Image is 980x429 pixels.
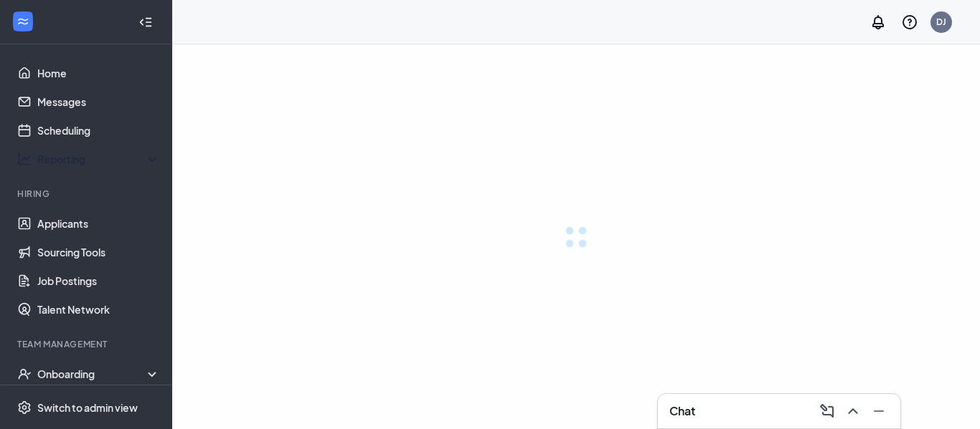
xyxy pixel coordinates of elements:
svg: Settings [17,400,32,415]
h3: Chat [669,403,695,419]
svg: Notifications [870,14,887,31]
button: ComposeMessage [814,400,837,423]
svg: ChevronUp [844,403,862,420]
div: Reporting [37,152,161,166]
svg: Analysis [17,152,32,166]
a: Home [37,59,160,87]
a: Applicants [37,209,160,238]
div: DJ [936,16,946,28]
svg: Minimize [870,403,887,420]
div: Team Management [17,338,157,350]
svg: ComposeMessage [819,403,836,420]
svg: UserCheck [17,367,32,381]
svg: Collapse [138,15,153,29]
a: Job Postings [37,266,160,295]
a: Sourcing Tools [37,238,160,266]
div: Switch to admin view [37,400,138,415]
div: Onboarding [37,367,161,381]
div: Hiring [17,188,157,200]
a: Messages [37,87,160,116]
a: Scheduling [37,116,160,145]
svg: WorkstreamLogo [16,14,30,29]
svg: QuestionInfo [901,14,918,31]
button: ChevronUp [840,400,863,423]
button: Minimize [866,400,889,423]
a: Talent Network [37,295,160,324]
